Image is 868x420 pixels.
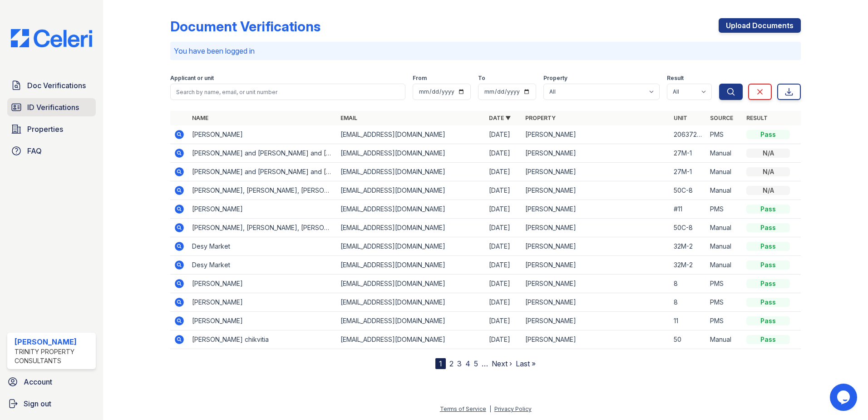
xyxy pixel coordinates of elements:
[485,125,522,144] td: [DATE]
[337,312,485,330] td: [EMAIL_ADDRESS][DOMAIN_NAME]
[337,256,485,275] td: [EMAIL_ADDRESS][DOMAIN_NAME]
[670,144,706,163] td: 27M-1
[15,336,92,347] div: [PERSON_NAME]
[474,359,478,368] a: 5
[27,80,86,91] span: Doc Verifications
[485,219,522,237] td: [DATE]
[188,237,337,256] td: Desy Market
[489,115,511,121] a: Date ▼
[413,75,427,82] label: From
[489,405,491,412] div: |
[516,359,536,368] a: Last »
[337,275,485,293] td: [EMAIL_ADDRESS][DOMAIN_NAME]
[522,125,670,144] td: [PERSON_NAME]
[4,395,99,413] a: Sign out
[746,149,790,158] div: N/A
[174,45,797,56] p: You have been logged in
[27,124,63,135] span: Properties
[340,115,357,121] a: Email
[522,219,670,237] td: [PERSON_NAME]
[337,163,485,181] td: [EMAIL_ADDRESS][DOMAIN_NAME]
[337,144,485,163] td: [EMAIL_ADDRESS][DOMAIN_NAME]
[706,219,743,237] td: Manual
[27,102,79,113] span: ID Verifications
[522,163,670,181] td: [PERSON_NAME]
[485,312,522,330] td: [DATE]
[670,200,706,219] td: #11
[485,330,522,349] td: [DATE]
[710,115,733,121] a: Source
[170,75,214,82] label: Applicant or unit
[522,181,670,200] td: [PERSON_NAME]
[746,115,768,121] a: Result
[465,359,470,368] a: 4
[670,330,706,349] td: 50
[706,275,743,293] td: PMS
[746,316,790,325] div: Pass
[4,29,99,47] img: CE_Logo_Blue-a8612792a0a2168367f1c8372b55b34899dd931a85d93a1a3d3e32e68fde9ad4.png
[706,181,743,200] td: Manual
[746,335,790,344] div: Pass
[746,279,790,288] div: Pass
[746,260,790,270] div: Pass
[337,237,485,256] td: [EMAIL_ADDRESS][DOMAIN_NAME]
[494,405,532,412] a: Privacy Policy
[188,219,337,237] td: [PERSON_NAME], [PERSON_NAME], [PERSON_NAME], [PERSON_NAME]
[670,256,706,275] td: 32M-2
[7,76,96,95] a: Doc Verifications
[746,298,790,307] div: Pass
[188,256,337,275] td: Desy Market
[449,359,454,368] a: 2
[706,125,743,144] td: PMS
[522,256,670,275] td: [PERSON_NAME]
[15,347,92,365] div: Trinity Property Consultants
[188,125,337,144] td: [PERSON_NAME]
[188,293,337,312] td: [PERSON_NAME]
[27,145,42,156] span: FAQ
[337,181,485,200] td: [EMAIL_ADDRESS][DOMAIN_NAME]
[4,373,99,391] a: Account
[746,205,790,214] div: Pass
[478,75,485,82] label: To
[706,237,743,256] td: Manual
[435,358,446,369] div: 1
[746,167,790,176] div: N/A
[485,237,522,256] td: [DATE]
[522,237,670,256] td: [PERSON_NAME]
[7,120,96,138] a: Properties
[170,84,405,100] input: Search by name, email, or unit number
[188,163,337,181] td: [PERSON_NAME] and [PERSON_NAME] and [PERSON_NAME]
[485,163,522,181] td: [DATE]
[543,75,567,82] label: Property
[337,330,485,349] td: [EMAIL_ADDRESS][DOMAIN_NAME]
[525,115,556,121] a: Property
[457,359,462,368] a: 3
[522,275,670,293] td: [PERSON_NAME]
[706,293,743,312] td: PMS
[522,293,670,312] td: [PERSON_NAME]
[706,163,743,181] td: Manual
[485,275,522,293] td: [DATE]
[485,200,522,219] td: [DATE]
[706,312,743,330] td: PMS
[24,398,51,409] span: Sign out
[522,312,670,330] td: [PERSON_NAME]
[188,312,337,330] td: [PERSON_NAME]
[188,144,337,163] td: [PERSON_NAME] and [PERSON_NAME] and [PERSON_NAME]
[719,18,801,33] a: Upload Documents
[670,219,706,237] td: 50C-8
[674,115,687,121] a: Unit
[485,256,522,275] td: [DATE]
[337,200,485,219] td: [EMAIL_ADDRESS][DOMAIN_NAME]
[706,256,743,275] td: Manual
[670,163,706,181] td: 27M-1
[746,186,790,195] div: N/A
[670,125,706,144] td: 20637229
[337,125,485,144] td: [EMAIL_ADDRESS][DOMAIN_NAME]
[522,144,670,163] td: [PERSON_NAME]
[188,200,337,219] td: [PERSON_NAME]
[7,142,96,160] a: FAQ
[670,293,706,312] td: 8
[670,312,706,330] td: 11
